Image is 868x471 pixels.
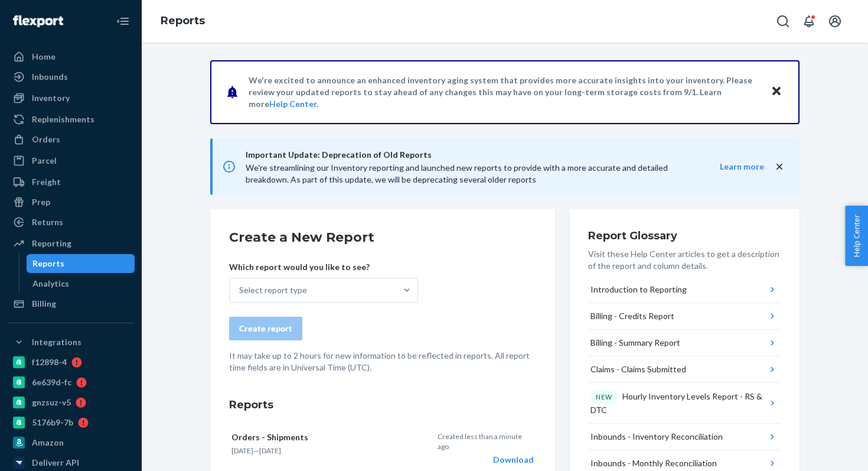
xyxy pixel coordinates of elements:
[588,330,781,356] button: Billing - Summary Report
[588,228,781,243] h3: Report Glossary
[161,14,205,27] a: Reports
[696,161,764,173] button: Learn more
[588,424,781,450] button: Inbounds - Inventory Reconciliation
[7,110,135,129] a: Replenishments
[588,356,781,383] button: Claims - Claims Submitted
[7,333,135,352] button: Integrations
[32,71,68,83] div: Inbounds
[32,155,57,167] div: Parcel
[7,47,135,66] a: Home
[7,413,135,432] a: 5176b9-7b
[249,74,759,110] p: We're excited to announce an enhanced inventory aging system that provides more accurate insights...
[32,397,71,408] div: gnzsuz-v5
[590,431,723,443] div: Inbounds - Inventory Reconciliation
[7,373,135,392] a: 6e639d-fc
[32,196,50,208] div: Prep
[259,446,281,455] time: [DATE]
[32,216,63,228] div: Returns
[7,433,135,452] a: Amazon
[596,392,612,402] p: NEW
[590,363,686,375] div: Claims - Claims Submitted
[231,446,253,455] time: [DATE]
[7,151,135,170] a: Parcel
[27,254,135,273] a: Reports
[269,99,316,109] a: Help Center
[32,356,67,368] div: f12898-4
[231,431,430,443] p: Orders - Shipments
[32,278,69,290] div: Analytics
[588,303,781,330] button: Billing - Credits Report
[32,437,64,449] div: Amazon
[32,298,56,310] div: Billing
[588,383,781,424] button: NEWHourly Inventory Levels Report - RS & DTC
[791,436,856,465] iframe: Opens a widget where you can chat to one of our agents
[845,206,868,266] button: Help Center
[239,284,307,296] div: Select report type
[769,83,784,100] button: Close
[7,294,135,313] a: Billing
[32,336,81,348] div: Integrations
[438,431,534,451] p: Created less than a minute ago
[771,9,795,33] button: Open Search Box
[7,173,135,191] a: Freight
[7,193,135,212] a: Prep
[590,337,680,349] div: Billing - Summary Report
[7,234,135,253] a: Reporting
[32,176,61,188] div: Freight
[7,89,135,108] a: Inventory
[229,397,536,412] h3: Reports
[588,248,781,272] p: Visit these Help Center articles to get a description of the report and column details.
[7,353,135,372] a: f12898-4
[823,9,847,33] button: Open account menu
[246,163,668,184] span: We're streamlining our Inventory reporting and launched new reports to provide with a more accura...
[32,92,70,104] div: Inventory
[7,213,135,232] a: Returns
[27,274,135,293] a: Analytics
[111,9,135,33] button: Close Navigation
[32,134,60,145] div: Orders
[7,130,135,149] a: Orders
[588,277,781,303] button: Introduction to Reporting
[32,417,73,428] div: 5176b9-7b
[32,258,64,269] div: Reports
[7,393,135,412] a: gnzsuz-v5
[231,446,430,456] p: —
[438,454,534,466] div: Download
[590,390,767,416] div: Hourly Inventory Levels Report - RS & DTC
[774,161,785,173] button: close
[590,457,717,469] div: Inbounds - Monthly Reconciliation
[246,148,696,162] span: Important Update: Deprecation of Old Reports
[7,67,135,86] a: Inbounds
[797,9,821,33] button: Open notifications
[590,284,687,295] div: Introduction to Reporting
[229,350,536,373] p: It may take up to 2 hours for new information to be reflected in reports. All report time fields ...
[32,113,94,125] div: Replenishments
[229,228,536,247] h2: Create a New Report
[229,261,418,273] p: Which report would you like to see?
[229,317,302,340] button: Create report
[151,4,214,38] ol: breadcrumbs
[32,376,71,388] div: 6e639d-fc
[32,51,56,63] div: Home
[13,15,63,27] img: Flexport logo
[32,238,71,249] div: Reporting
[590,310,674,322] div: Billing - Credits Report
[32,457,79,469] div: Deliverr API
[239,323,292,334] div: Create report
